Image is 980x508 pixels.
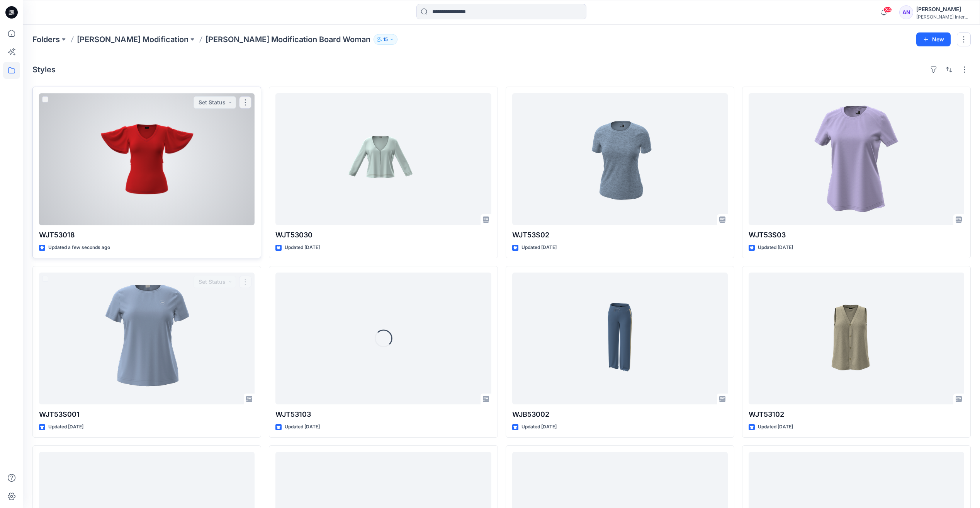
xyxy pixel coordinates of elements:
[512,409,728,420] p: WJB53002
[275,93,491,225] a: WJT53030
[916,32,951,46] button: New
[749,409,964,420] p: WJT53102
[521,423,557,431] p: Updated [DATE]
[48,244,110,252] p: Updated a few seconds ago
[383,35,388,44] p: 15
[916,14,970,20] div: [PERSON_NAME] International
[39,230,255,240] p: WJT53018
[512,230,728,240] p: WJT53S02
[275,409,491,420] p: WJT53103
[916,5,970,14] div: [PERSON_NAME]
[512,273,728,404] a: WJB53002
[285,244,320,252] p: Updated [DATE]
[39,409,255,420] p: WJT53S001
[749,273,964,404] a: WJT53102
[758,244,793,252] p: Updated [DATE]
[275,230,491,240] p: WJT53030
[39,273,255,404] a: WJT53S001
[39,93,255,225] a: WJT53018
[32,34,60,45] a: Folders
[521,244,557,252] p: Updated [DATE]
[206,34,370,45] p: [PERSON_NAME] Modification Board Woman
[899,5,913,19] div: AN
[32,65,56,74] h4: Styles
[285,423,320,431] p: Updated [DATE]
[749,93,964,225] a: WJT53S03
[758,423,793,431] p: Updated [DATE]
[374,34,397,45] button: 15
[48,423,83,431] p: Updated [DATE]
[512,93,728,225] a: WJT53S02
[77,34,189,45] a: [PERSON_NAME] Modification
[749,230,964,240] p: WJT53S03
[883,7,892,13] span: 34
